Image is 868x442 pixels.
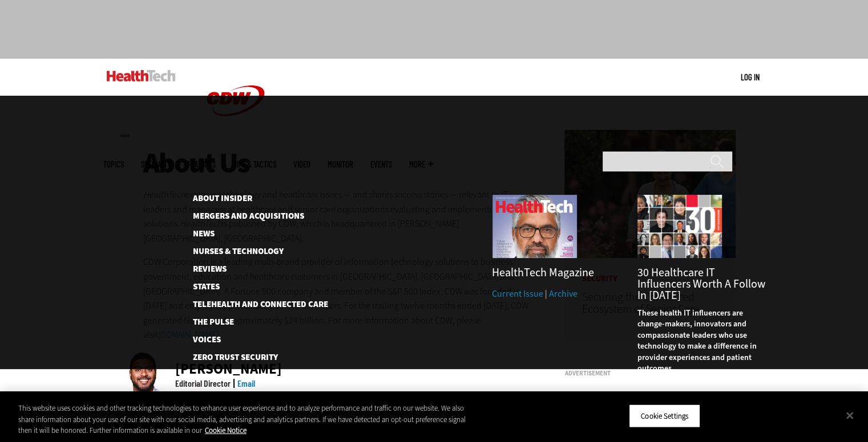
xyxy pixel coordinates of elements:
div: Editorial Director [175,379,231,388]
div: User menu [741,71,760,83]
img: Home [193,59,278,143]
a: Zero Trust Security [193,353,327,362]
img: Fall 2025 Cover [492,194,578,259]
img: Ricky Ribeiro [120,351,166,397]
a: Reviews [193,265,310,273]
h3: HealthTech Magazine [492,267,620,279]
a: Current Issue [492,288,543,300]
div: This website uses cookies and other tracking technologies to enhance user experience and to analy... [18,403,478,436]
a: 30 Healthcare IT Influencers Worth a Follow in [DATE] [637,265,765,303]
button: Close [837,403,862,428]
span: | [545,288,547,300]
a: Mergers and Acquisitions [193,212,310,220]
a: States [193,283,310,291]
a: More information about your privacy [205,425,247,435]
img: collage of influencers [637,194,722,259]
a: The Pulse [193,318,310,326]
a: Log in [741,72,760,82]
a: About Insider [193,194,310,203]
a: Archive [549,288,578,300]
a: Voices [193,335,310,344]
p: These health IT influencers are change-makers, innovators and compassionate leaders who use techn... [637,308,765,375]
div: [PERSON_NAME] [175,362,282,376]
a: News [193,230,310,238]
a: Telehealth and Connected Care [193,300,310,309]
a: Nurses & Technology [193,247,310,256]
button: Cookie Settings [629,404,700,428]
img: Home [107,70,176,81]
